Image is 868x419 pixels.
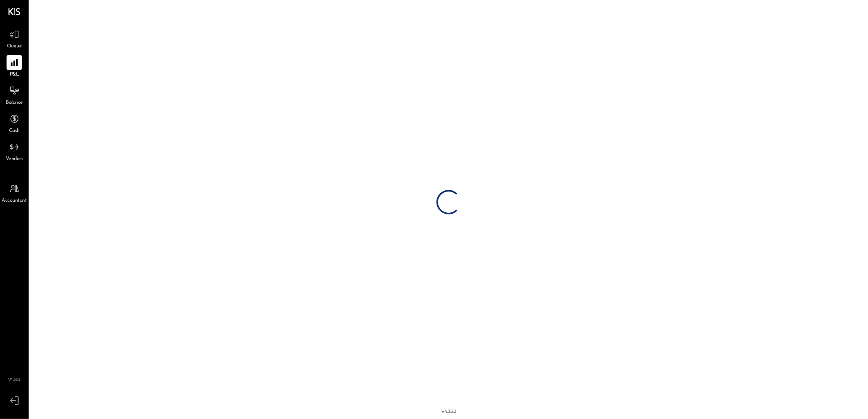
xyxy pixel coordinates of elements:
a: Vendors [0,139,28,163]
span: Cash [9,127,20,135]
a: Accountant [0,181,28,205]
span: Vendors [6,156,23,163]
span: P&L [10,71,19,78]
a: Queue [0,27,28,50]
div: v 4.35.2 [441,408,456,415]
span: Balance [6,99,23,107]
span: Queue [7,43,22,50]
a: Cash [0,111,28,135]
a: P&L [0,55,28,78]
span: Accountant [2,197,27,205]
a: Balance [0,83,28,107]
